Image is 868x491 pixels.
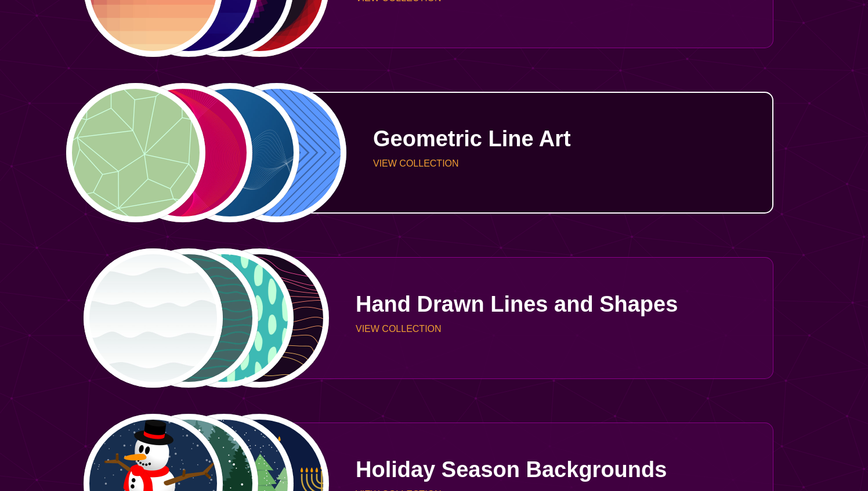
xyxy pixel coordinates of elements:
[356,293,747,315] p: Hand Drawn Lines and Shapes
[373,128,765,150] p: Geometric Line Art
[86,92,773,214] a: geometric web of connecting linespink and red lines in curved progressionabstract flowing net of ...
[373,159,765,168] p: VIEW COLLECTION
[356,324,747,334] p: VIEW COLLECTION
[356,458,747,481] p: Holiday Season Backgrounds
[86,257,773,379] a: white subtle wave backgroundrows of squiggly linesgreen dabs and dots in gridyellow to pink lines...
